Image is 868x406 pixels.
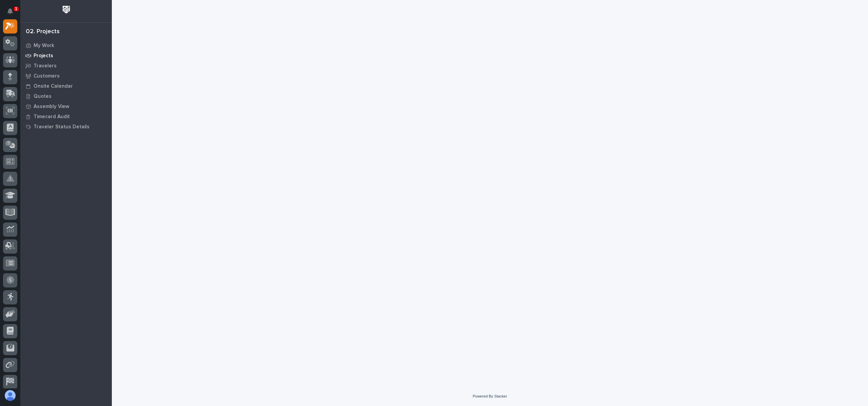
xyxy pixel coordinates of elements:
a: Quotes [20,91,112,101]
a: Onsite Calendar [20,81,112,91]
button: users-avatar [3,388,17,403]
button: Notifications [3,4,17,18]
a: Travelers [20,61,112,71]
p: My Work [34,43,54,49]
div: Notifications1 [8,8,17,19]
a: Powered By Stacker [473,394,507,398]
a: My Work [20,40,112,50]
a: Traveler Status Details [20,122,112,132]
p: Travelers [34,63,57,69]
img: Workspace Logo [60,3,73,16]
div: 02. Projects [26,28,60,36]
a: Assembly View [20,101,112,111]
a: Projects [20,50,112,61]
a: Customers [20,71,112,81]
a: Timecard Audit [20,111,112,122]
p: 1 [15,6,17,11]
p: Timecard Audit [34,114,70,120]
p: Onsite Calendar [34,83,73,89]
p: Quotes [34,93,52,100]
p: Traveler Status Details [34,124,89,130]
p: Assembly View [34,104,69,110]
p: Customers [34,73,60,79]
p: Projects [34,53,53,59]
